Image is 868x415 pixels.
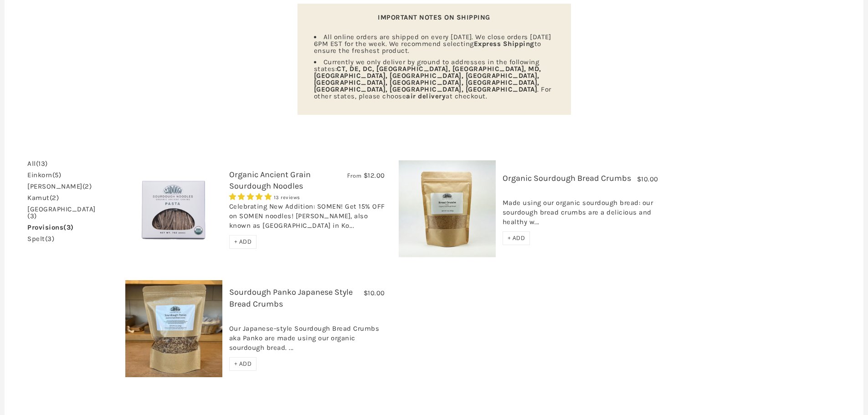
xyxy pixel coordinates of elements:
[27,206,96,220] a: [GEOGRAPHIC_DATA](3)
[314,65,541,93] strong: CT, DE, DC, [GEOGRAPHIC_DATA], [GEOGRAPHIC_DATA], MD, [GEOGRAPHIC_DATA], [GEOGRAPHIC_DATA], [GEOG...
[503,231,530,245] div: + ADD
[637,175,658,183] span: $10.00
[52,171,62,179] span: (5)
[125,280,222,377] img: Sourdough Panko Japanese Style Bread Crumbs
[229,235,257,249] div: + ADD
[229,357,257,371] div: + ADD
[36,159,48,168] span: (13)
[378,13,490,21] strong: IMPORTANT NOTES ON SHIPPING
[229,169,311,191] a: Organic Ancient Grain Sourdough Noodles
[503,189,658,231] div: Made using our organic sourdough bread: our sourdough bread crumbs are a delicious and healthy w...
[234,360,252,368] span: + ADD
[229,202,385,235] div: Celebrating New Addition: SOMEN! Get 15% OFF on SOMEN noodles! [PERSON_NAME], also known as [GEOG...
[474,40,534,48] strong: Express Shipping
[503,173,631,183] a: Organic Sourdough Bread Crumbs
[27,160,48,167] a: All(13)
[314,58,551,100] span: Currently we only deliver by ground to addresses in the following states: . For other states, ple...
[125,160,222,257] img: Organic Ancient Grain Sourdough Noodles
[347,172,361,179] span: From
[50,194,59,202] span: (2)
[27,224,74,231] a: provisions(3)
[229,314,385,357] div: Our Japanese-style Sourdough Bread Crumbs aka Panko are made using our organic sourdough bread. ...
[229,193,274,201] span: 4.85 stars
[27,183,92,190] a: [PERSON_NAME](2)
[364,171,385,179] span: $12.00
[399,160,496,257] img: Organic Sourdough Bread Crumbs
[314,33,551,55] span: All online orders are shipped on every [DATE]. We close orders [DATE] 6PM EST for the week. We re...
[27,195,59,201] a: kamut(2)
[229,287,353,308] a: Sourdough Panko Japanese Style Bread Crumbs
[364,289,385,297] span: $10.00
[234,238,252,246] span: + ADD
[508,234,525,242] span: + ADD
[27,212,37,220] span: (3)
[63,223,74,231] span: (3)
[45,235,55,243] span: (3)
[274,195,300,200] span: 13 reviews
[27,236,54,242] a: spelt(3)
[27,172,61,179] a: einkorn(5)
[406,92,446,100] strong: air delivery
[82,182,92,190] span: (2)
